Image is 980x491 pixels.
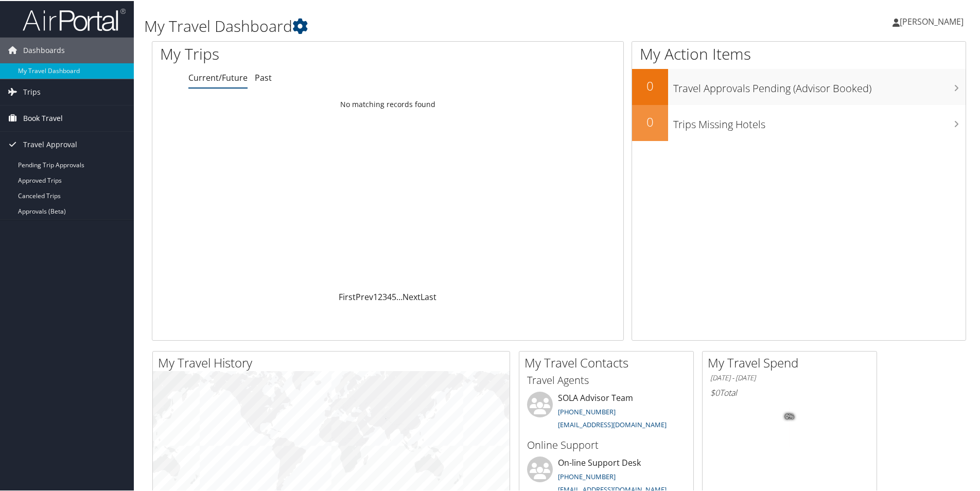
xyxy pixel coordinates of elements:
[632,104,966,140] a: 0Trips Missing Hotels
[522,391,691,433] li: SOLA Advisor Team
[673,75,966,95] h3: Travel Approvals Pending (Advisor Booked)
[421,290,436,302] a: Last
[339,290,356,302] a: First
[402,290,421,302] a: Next
[708,353,877,371] h2: My Travel Spend
[632,68,966,104] a: 0Travel Approvals Pending (Advisor Booked)
[710,386,869,397] h6: Total
[558,419,667,428] a: [EMAIL_ADDRESS][DOMAIN_NAME]
[900,15,964,26] span: [PERSON_NAME]
[378,290,382,302] a: 2
[387,290,392,302] a: 4
[785,413,794,419] tspan: 0%
[160,42,419,64] h1: My Trips
[158,353,510,371] h2: My Travel History
[188,71,248,82] a: Current/Future
[632,76,668,94] h2: 0
[673,111,966,131] h3: Trips Missing Hotels
[356,290,373,302] a: Prev
[144,14,697,36] h1: My Travel Dashboard
[710,386,720,397] span: $0
[152,94,623,113] td: No matching records found
[23,37,65,62] span: Dashboards
[632,42,966,64] h1: My Action Items
[710,372,869,382] h6: [DATE] - [DATE]
[23,7,126,31] img: airportal-logo.png
[23,104,63,130] span: Book Travel
[632,112,668,130] h2: 0
[382,290,387,302] a: 3
[392,290,396,302] a: 5
[558,471,616,480] a: [PHONE_NUMBER]
[396,290,402,302] span: …
[23,131,77,156] span: Travel Approval
[255,71,272,82] a: Past
[524,353,693,371] h2: My Travel Contacts
[527,372,686,387] h3: Travel Agents
[558,406,616,415] a: [PHONE_NUMBER]
[527,437,686,451] h3: Online Support
[23,78,41,104] span: Trips
[892,5,974,36] a: [PERSON_NAME]
[373,290,378,302] a: 1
